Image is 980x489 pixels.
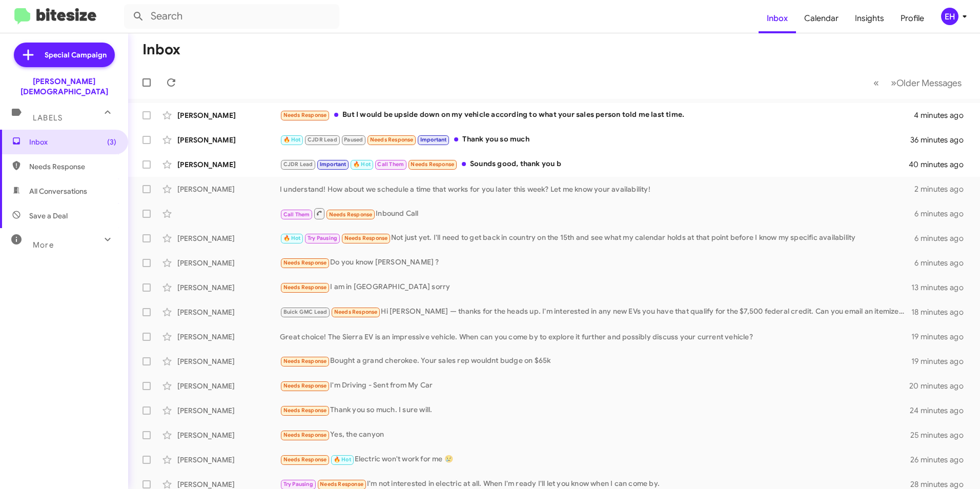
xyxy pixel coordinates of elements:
div: EH [941,8,958,25]
span: Needs Response [283,407,327,414]
span: More [33,240,54,250]
span: All Conversations [29,186,87,196]
span: Needs Response [29,161,116,172]
span: Needs Response [411,161,454,168]
div: But I would be upside down on my vehicle according to what your sales person told me last time. [280,109,914,121]
div: Hi [PERSON_NAME] — thanks for the heads up. I'm interested in any new EVs you have that qualify f... [280,306,911,318]
span: CJDR Lead [308,136,337,143]
span: Inbox [29,137,116,147]
div: 36 minutes ago [910,135,972,145]
div: Sounds good, thank you b [280,158,910,170]
span: (3) [107,137,116,147]
a: Special Campaign [14,43,115,67]
span: Needs Response [283,284,327,291]
span: Labels [33,113,63,123]
span: Buick GMC Lead [283,309,328,315]
span: Older Messages [896,77,962,89]
span: Needs Response [283,259,327,266]
div: [PERSON_NAME] [177,282,280,293]
a: Insights [847,4,892,33]
div: 13 minutes ago [911,282,972,293]
div: 6 minutes ago [914,258,972,268]
div: Not just yet. I'll need to get back in country on the 15th and see what my calendar holds at that... [280,232,914,244]
div: [PERSON_NAME] [177,332,280,342]
div: [PERSON_NAME] [177,307,280,317]
div: I understand! How about we schedule a time that works for you later this week? Let me know your a... [280,184,914,194]
div: 19 minutes ago [911,356,972,366]
div: [PERSON_NAME] [177,135,280,145]
div: 20 minutes ago [910,381,972,391]
div: 24 minutes ago [910,405,972,416]
span: Needs Response [344,235,388,241]
span: Needs Response [283,358,327,364]
span: Try Pausing [283,481,313,487]
span: » [891,76,896,89]
input: Search [124,4,339,29]
div: [PERSON_NAME] [177,233,280,243]
div: 26 minutes ago [910,455,972,465]
span: Needs Response [334,309,378,315]
div: 6 minutes ago [914,233,972,243]
div: 18 minutes ago [911,307,972,317]
span: Important [420,136,447,143]
a: Profile [892,4,932,33]
div: Yes, the canyon [280,429,910,441]
div: [PERSON_NAME] [177,381,280,391]
a: Inbox [759,4,796,33]
div: [PERSON_NAME] [177,455,280,465]
div: Do you know [PERSON_NAME] ? [280,257,914,269]
div: [PERSON_NAME] [177,184,280,194]
div: [PERSON_NAME] [177,110,280,120]
div: 40 minutes ago [910,159,972,170]
h1: Inbox [142,42,180,58]
div: [PERSON_NAME] [177,159,280,170]
span: Needs Response [283,456,327,463]
div: [PERSON_NAME] [177,356,280,366]
span: Needs Response [329,211,373,218]
span: « [873,76,879,89]
span: Needs Response [370,136,414,143]
span: CJDR Lead [283,161,313,168]
div: Thank you so much. I sure will. [280,404,910,416]
span: Try Pausing [308,235,337,241]
button: Previous [867,72,885,93]
span: Needs Response [283,382,327,389]
nav: Page navigation example [868,72,968,93]
div: [PERSON_NAME] [177,405,280,416]
span: Paused [344,136,363,143]
div: 6 minutes ago [914,209,972,219]
span: Special Campaign [45,50,107,60]
div: [PERSON_NAME] [177,430,280,440]
div: 2 minutes ago [914,184,972,194]
span: 🔥 Hot [283,235,301,241]
button: Next [885,72,968,93]
div: I'm Driving - Sent from My Car [280,380,910,392]
span: 🔥 Hot [353,161,371,168]
div: [PERSON_NAME] [177,258,280,268]
span: Needs Response [283,432,327,438]
div: 19 minutes ago [911,332,972,342]
div: Thank you so much [280,134,910,146]
span: Needs Response [320,481,363,487]
span: Call Them [283,211,310,218]
div: Bought a grand cherokee. Your sales rep wouldnt budge on $65k [280,355,911,367]
span: Save a Deal [29,211,68,221]
div: Electric won't work for me 😢 [280,454,910,465]
span: Important [320,161,346,168]
a: Calendar [796,4,847,33]
span: 🔥 Hot [283,136,301,143]
span: Call Them [377,161,404,168]
div: Inbound Call [280,207,914,220]
span: Needs Response [283,112,327,118]
div: I am in [GEOGRAPHIC_DATA] sorry [280,281,911,293]
span: 🔥 Hot [334,456,351,463]
div: 4 minutes ago [914,110,972,120]
button: EH [932,8,969,25]
div: 25 minutes ago [910,430,972,440]
div: Great choice! The Sierra EV is an impressive vehicle. When can you come by to explore it further ... [280,332,911,342]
